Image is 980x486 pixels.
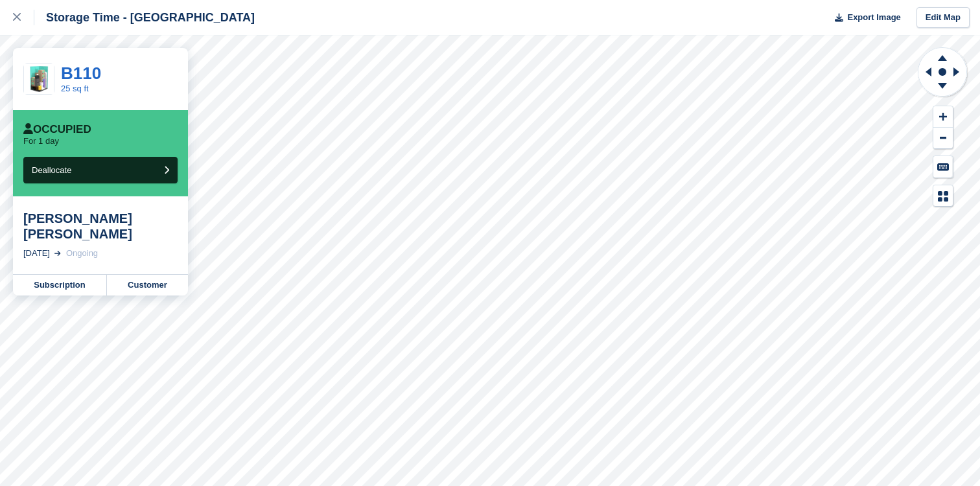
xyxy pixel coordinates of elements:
[61,84,89,93] a: 25 sq ft
[23,211,178,242] div: [PERSON_NAME] [PERSON_NAME]
[54,251,61,256] img: arrow-right-light-icn-cde0832a797a2874e46488d9cf13f60e5c3a73dbe684e267c42b8395dfbc2abf.svg
[933,156,953,178] button: Keyboard Shortcuts
[66,247,98,260] div: Ongoing
[23,247,50,260] div: [DATE]
[23,157,178,183] button: Deallocate
[13,275,107,295] a: Subscription
[24,64,54,94] img: 25ft.jpg
[847,11,900,24] span: Export Image
[933,106,953,128] button: Zoom In
[827,7,901,29] button: Export Image
[107,275,188,295] a: Customer
[23,136,59,146] p: For 1 day
[916,7,970,29] a: Edit Map
[61,64,101,83] a: B110
[34,10,255,25] div: Storage Time - [GEOGRAPHIC_DATA]
[32,165,71,175] span: Deallocate
[23,123,91,136] div: Occupied
[933,128,953,149] button: Zoom Out
[933,185,953,207] button: Map Legend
